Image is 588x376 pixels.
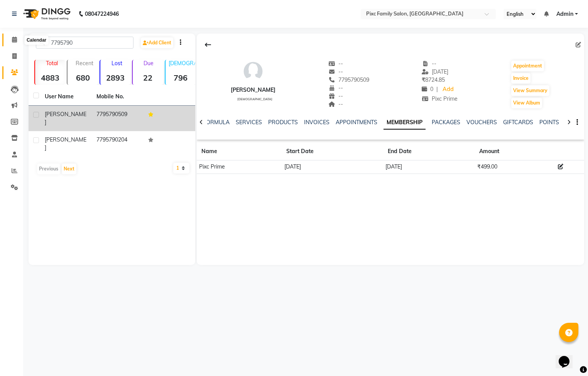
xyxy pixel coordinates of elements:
[231,86,275,94] div: [PERSON_NAME]
[511,73,531,84] button: Invoice
[556,10,573,18] span: Admin
[304,119,329,126] a: INVOICES
[169,60,196,67] p: [DEMOGRAPHIC_DATA]
[328,68,343,75] span: --
[328,60,343,67] span: --
[45,136,86,151] span: [PERSON_NAME]
[539,119,559,126] a: POINTS
[103,60,130,67] p: Lost
[268,119,298,126] a: PRODUCTS
[38,60,65,67] p: Total
[383,143,475,160] th: End Date
[134,60,163,67] p: Due
[166,73,196,83] strong: 796
[237,97,272,101] span: [DEMOGRAPHIC_DATA]
[511,61,544,71] button: Appointment
[85,3,119,25] b: 08047224946
[62,164,76,174] button: Next
[475,143,556,160] th: Amount
[466,119,497,126] a: VOUCHERS
[422,76,425,83] span: ₹
[35,73,65,83] strong: 4883
[242,60,265,83] img: avatar
[36,37,133,49] input: Search by Name/Mobile/Email/Code
[328,84,343,91] span: --
[441,84,455,95] a: Add
[383,160,475,174] td: [DATE]
[328,76,369,83] span: 7795790509
[236,119,262,126] a: SERVICES
[475,160,556,174] td: ₹499.00
[422,95,458,102] span: Pixc Prime
[556,345,580,368] iframe: chat widget
[68,73,98,83] strong: 680
[422,60,436,67] span: --
[25,35,48,45] div: Calendar
[422,76,445,83] span: 8724.85
[282,160,383,174] td: [DATE]
[422,68,448,75] span: [DATE]
[328,93,343,99] span: --
[197,143,282,160] th: Name
[384,116,426,130] a: MEMBERSHIP
[197,160,282,174] td: Pixc Prime
[511,98,542,108] button: View Album
[92,106,144,131] td: 7795790509
[40,88,92,106] th: User Name
[133,73,163,83] strong: 22
[92,131,144,157] td: 7795790204
[100,73,130,83] strong: 2893
[20,3,73,25] img: logo
[328,101,343,108] span: --
[422,86,433,93] span: 0
[511,85,549,96] button: View Summary
[436,85,438,93] span: |
[336,119,377,126] a: APPOINTMENTS
[503,119,533,126] a: GIFTCARDS
[200,37,216,52] div: Back to Client
[71,60,98,67] p: Recent
[45,111,86,126] span: [PERSON_NAME]
[432,119,460,126] a: PACKAGES
[141,37,173,48] a: Add Client
[92,88,144,106] th: Mobile No.
[282,143,383,160] th: Start Date
[203,119,230,126] a: FORMULA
